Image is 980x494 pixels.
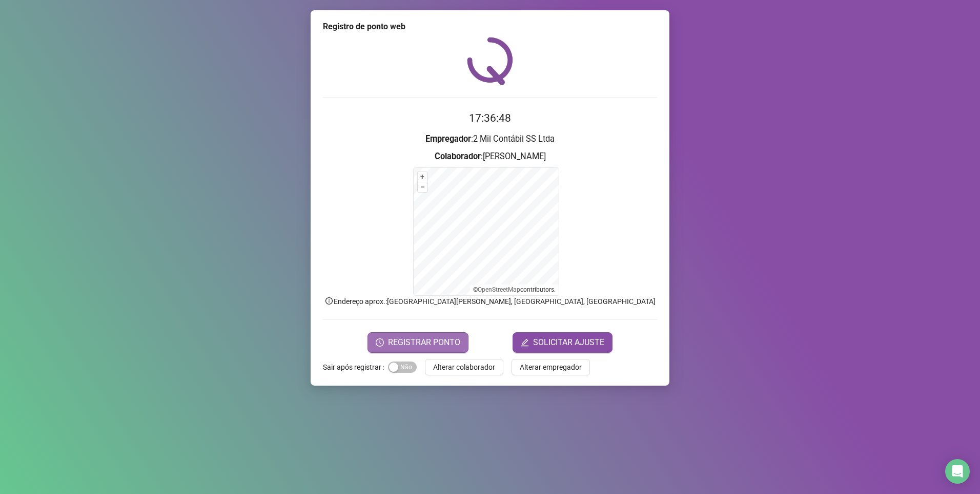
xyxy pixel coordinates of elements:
button: REGISTRAR PONTO [367,332,468,353]
span: Alterar empregador [520,362,582,373]
span: Alterar colaborador [433,362,495,373]
span: REGISTRAR PONTO [388,336,460,349]
p: Endereço aprox. : [GEOGRAPHIC_DATA][PERSON_NAME], [GEOGRAPHIC_DATA], [GEOGRAPHIC_DATA] [323,296,657,307]
div: Registro de ponto web [323,21,657,33]
strong: Empregador [425,134,471,144]
span: SOLICITAR AJUSTE [533,336,604,349]
time: 17:36:48 [469,112,511,124]
div: Open Intercom Messenger [945,459,970,484]
strong: Colaborador [435,151,481,161]
button: Alterar colaborador [425,359,503,375]
button: + [418,172,427,182]
button: Alterar empregador [512,359,590,375]
h3: : [PERSON_NAME] [323,150,657,163]
li: © contributors. [473,286,556,293]
a: OpenStreetMap [478,286,520,293]
span: edit [521,338,529,347]
img: QRPoint [467,37,513,85]
label: Sair após registrar [323,359,388,375]
span: info-circle [324,296,334,306]
h3: : 2 Mil Contábil SS Ltda [323,132,657,146]
span: clock-circle [376,338,384,347]
button: – [418,182,427,192]
button: editSOLICITAR AJUSTE [513,332,612,353]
